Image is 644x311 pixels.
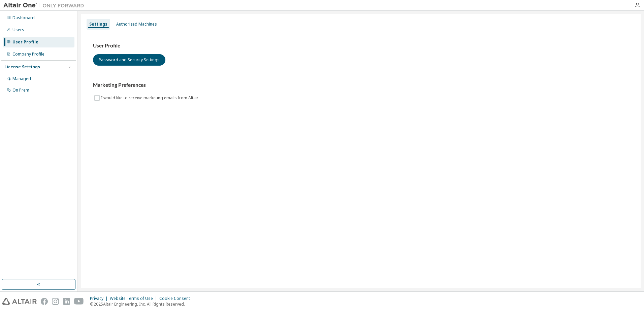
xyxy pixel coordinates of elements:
img: instagram.svg [52,298,59,305]
div: Settings [89,22,107,27]
div: Website Terms of Use [110,296,159,301]
div: On Prem [12,88,29,93]
div: Users [12,27,24,33]
img: altair_logo.svg [2,298,37,305]
button: Password and Security Settings [93,54,165,66]
div: User Profile [12,39,38,45]
p: © 2025 Altair Engineering, Inc. All Rights Reserved. [90,301,194,307]
div: Privacy [90,296,110,301]
img: youtube.svg [74,298,84,305]
h3: User Profile [93,42,629,49]
label: I would like to receive marketing emails from Altair [101,94,200,102]
div: Cookie Consent [159,296,194,301]
img: Altair One [3,2,88,9]
div: Company Profile [12,51,44,57]
div: Dashboard [12,15,35,21]
div: Managed [12,76,31,81]
h3: Marketing Preferences [93,82,629,89]
img: linkedin.svg [63,298,70,305]
div: Authorized Machines [116,22,157,27]
div: License Settings [4,64,40,70]
img: facebook.svg [41,298,48,305]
